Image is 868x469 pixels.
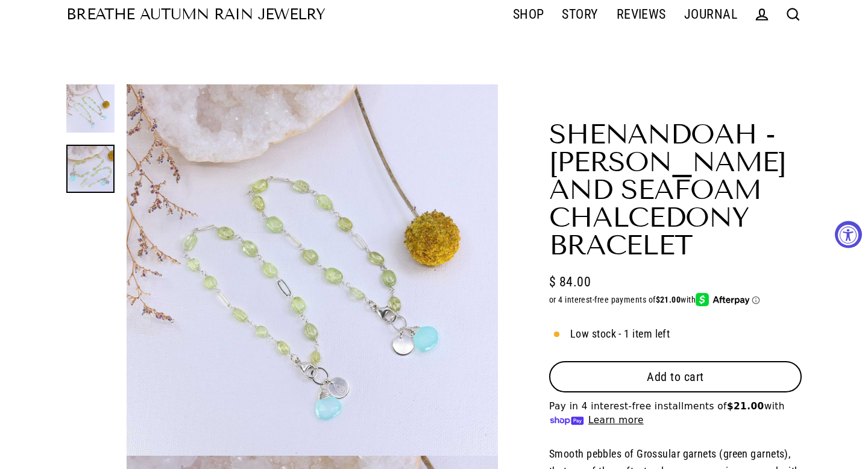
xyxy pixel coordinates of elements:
[835,221,862,248] button: Accessibility Widget, click to open
[66,7,325,22] a: Breathe Autumn Rain Jewelry
[549,361,802,392] button: Add to cart
[549,121,802,259] h1: Shenandoah - [PERSON_NAME] and Seafoam Chalcedony Bracelet
[66,84,115,133] img: Shenandoah - Green Garnet and Seafoam Chalcedony Bracelet main image | Breathe Autumn Rain Artisa...
[647,370,704,384] span: Add to cart
[570,326,670,343] span: Low stock - 1 item left
[549,271,591,292] span: $ 84.00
